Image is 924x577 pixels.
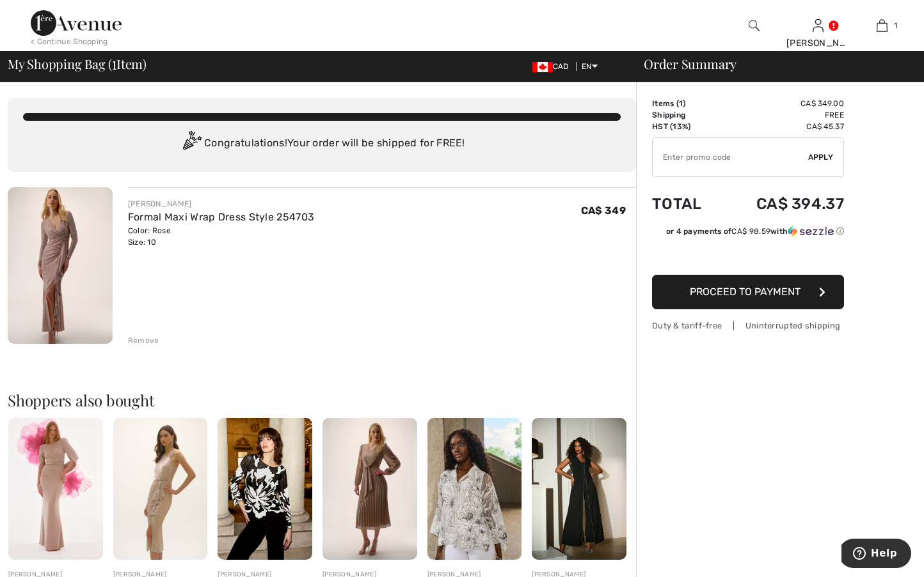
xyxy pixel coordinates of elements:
img: My Info [813,18,824,33]
img: Sezzle [788,226,834,237]
td: HST (13%) [652,121,721,132]
td: CA$ 45.37 [721,121,844,132]
span: Proceed to Payment [690,286,801,298]
span: EN [582,62,598,71]
span: 1 [112,54,116,71]
img: Congratulation2.svg [179,131,204,157]
span: Apply [808,151,834,163]
h2: Shoppers also bought [8,392,636,408]
div: < Continue Shopping [31,36,108,47]
div: Color: Rose Size: 10 [128,225,315,248]
div: Remove [128,335,159,346]
a: Formal Maxi Wrap Dress Style 254703 [128,211,315,223]
div: Congratulations! Your order will be shipped for FREE! [23,131,621,157]
a: 1 [850,18,913,33]
span: CA$ 349 [581,204,626,217]
td: Free [721,109,844,121]
img: search the website [749,18,760,33]
td: CA$ 394.37 [721,182,844,226]
span: CA$ 98.59 [731,227,770,236]
img: Organza Floral Print Cover-Up Style 251102 [427,418,522,559]
span: 1 [894,20,897,31]
span: My Shopping Bag ( Item) [8,58,147,70]
td: CA$ 349.00 [721,98,844,109]
div: or 4 payments ofCA$ 98.59withSezzle Click to learn more about Sezzle [652,226,844,242]
div: Order Summary [628,58,916,70]
span: 1 [679,99,683,108]
img: Jewel Embellished Pullover Style 259728 [218,418,312,559]
td: Shipping [652,109,721,121]
td: Items ( ) [652,98,721,109]
img: Formal Maxi Wrap Dress Style 254703 [8,187,113,344]
iframe: PayPal-paypal [652,242,844,270]
input: Promo code [653,138,808,176]
div: or 4 payments of with [666,226,844,237]
img: 1ère Avenue [31,10,122,36]
a: Sign In [813,19,824,31]
img: Canadian Dollar [532,62,553,72]
span: CAD [532,62,574,71]
div: Duty & tariff-free | Uninterrupted shipping [652,319,844,332]
img: My Bag [877,18,888,33]
img: Formal V-neck Jumpsuit Style 253757 [532,418,626,559]
img: Elegant V-Neck Midi Dress Style 254728 [323,418,417,559]
img: Formal Floor-Length Sheath Dress Style 251703 [8,418,103,559]
button: Proceed to Payment [652,275,844,309]
img: Formal Bodycon V-Neck Dress Style 252706 [113,418,208,559]
iframe: Opens a widget where you can find more information [841,539,911,571]
div: [PERSON_NAME] [786,36,849,50]
td: Total [652,182,721,226]
div: [PERSON_NAME] [128,198,315,210]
